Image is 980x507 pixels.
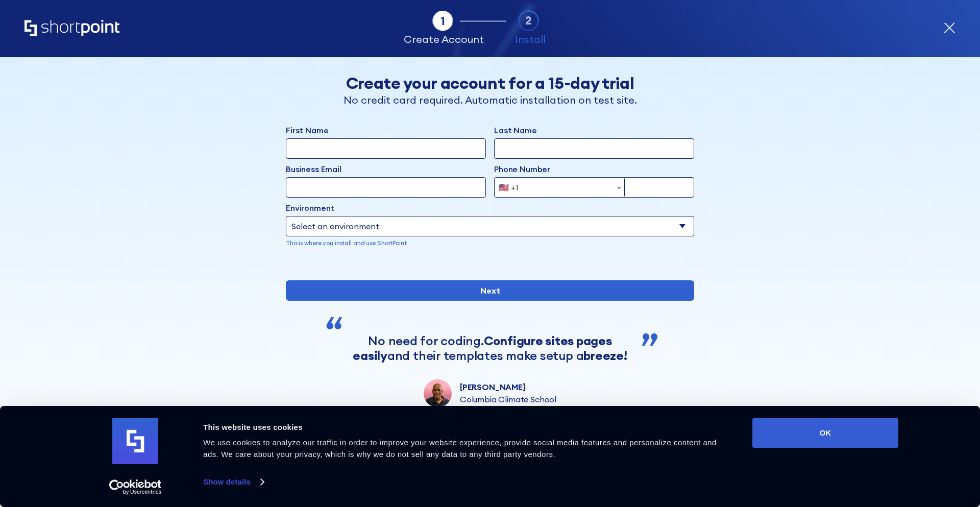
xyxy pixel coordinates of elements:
span: We use cookies to analyze our traffic in order to improve your website experience, provide social... [203,438,717,458]
a: Usercentrics Cookiebot - opens in a new window [91,479,180,495]
img: logo [112,418,158,464]
button: OK [752,418,898,448]
div: This website uses cookies [203,421,729,433]
a: Show details [203,474,263,490]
